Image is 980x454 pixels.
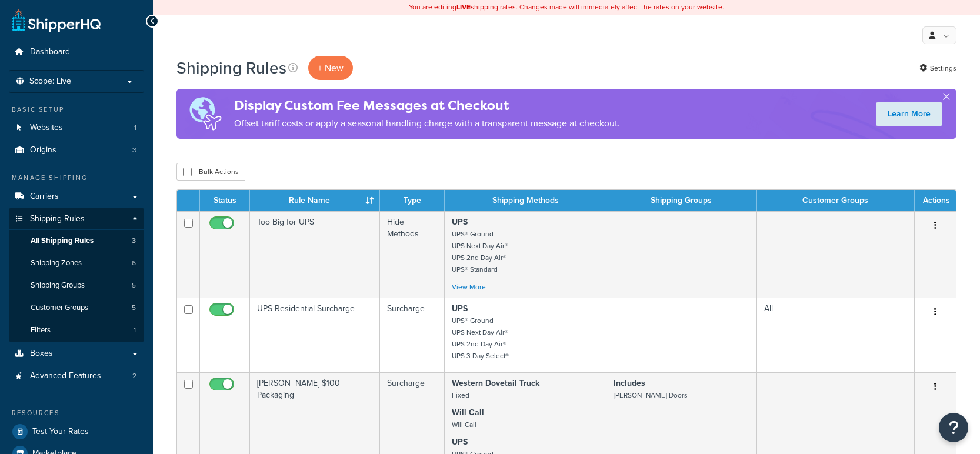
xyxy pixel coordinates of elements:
[30,47,70,57] span: Dashboard
[134,325,136,335] span: 1
[31,325,51,335] span: Filters
[200,190,250,211] th: Status
[176,89,234,139] img: duties-banner-06bc72dcb5fe05cb3f9472aba00be2ae8eb53ab6f0d8bb03d382ba314ac3c341.png
[9,117,144,139] a: Websites 1
[445,190,606,211] th: Shipping Methods
[9,230,144,252] a: All Shipping Rules 3
[9,297,144,319] a: Customer Groups 5
[9,208,144,342] li: Shipping Rules
[614,390,688,400] small: [PERSON_NAME] Doors
[31,303,88,313] span: Customer Groups
[9,252,144,274] a: Shipping Zones 6
[380,190,445,211] th: Type
[9,139,144,161] a: Origins 3
[9,41,144,63] a: Dashboard
[9,208,144,230] a: Shipping Rules
[9,365,144,387] li: Advanced Features
[132,371,136,381] span: 2
[234,96,620,115] h4: Display Custom Fee Messages at Checkout
[9,173,144,183] div: Manage Shipping
[31,236,94,246] span: All Shipping Rules
[452,419,476,430] small: Will Call
[919,60,956,76] a: Settings
[456,2,471,12] b: LIVE
[30,371,101,381] span: Advanced Features
[134,123,136,133] span: 1
[915,190,956,211] th: Actions
[30,349,53,359] span: Boxes
[614,377,645,389] strong: Includes
[757,190,915,211] th: Customer Groups
[9,275,144,296] a: Shipping Groups 5
[250,190,380,211] th: Rule Name : activate to sort column ascending
[452,406,484,419] strong: Will Call
[9,343,144,365] a: Boxes
[9,421,144,442] a: Test Your Rates
[132,258,136,268] span: 6
[452,229,508,275] small: UPS® Ground UPS Next Day Air® UPS 2nd Day Air® UPS® Standard
[606,190,757,211] th: Shipping Groups
[380,298,445,372] td: Surcharge
[12,9,101,32] a: ShipperHQ Home
[9,365,144,387] a: Advanced Features 2
[29,76,71,86] span: Scope: Live
[452,282,486,292] a: View More
[939,413,968,442] button: Open Resource Center
[30,123,63,133] span: Websites
[308,56,353,80] p: + New
[250,298,380,372] td: UPS Residential Surcharge
[9,319,144,341] li: Filters
[31,258,82,268] span: Shipping Zones
[757,298,915,372] td: All
[452,315,509,361] small: UPS® Ground UPS Next Day Air® UPS 2nd Day Air® UPS 3 Day Select®
[452,216,468,228] strong: UPS
[30,145,56,155] span: Origins
[380,211,445,298] td: Hide Methods
[9,230,144,252] li: All Shipping Rules
[132,145,136,155] span: 3
[132,236,136,246] span: 3
[9,105,144,115] div: Basic Setup
[9,186,144,208] a: Carriers
[452,436,468,448] strong: UPS
[132,281,136,291] span: 5
[452,302,468,315] strong: UPS
[31,281,85,291] span: Shipping Groups
[9,252,144,274] li: Shipping Zones
[132,303,136,313] span: 5
[9,297,144,319] li: Customer Groups
[9,117,144,139] li: Websites
[452,390,469,400] small: Fixed
[9,319,144,341] a: Filters 1
[234,115,620,132] p: Offset tariff costs or apply a seasonal handling charge with a transparent message at checkout.
[452,377,539,389] strong: Western Dovetail Truck
[9,408,144,418] div: Resources
[30,214,85,224] span: Shipping Rules
[30,192,59,202] span: Carriers
[876,102,942,126] a: Learn More
[250,211,380,298] td: Too Big for UPS
[32,427,89,437] span: Test Your Rates
[176,56,286,79] h1: Shipping Rules
[9,275,144,296] li: Shipping Groups
[9,139,144,161] li: Origins
[176,163,245,181] button: Bulk Actions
